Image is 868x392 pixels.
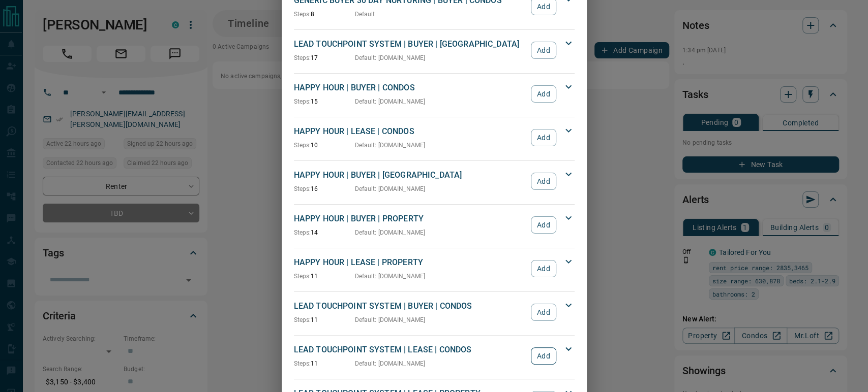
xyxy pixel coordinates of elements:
p: 16 [294,184,355,193]
p: 11 [294,315,355,324]
p: HAPPY HOUR | BUYER | CONDOS [294,82,526,94]
p: HAPPY HOUR | BUYER | PROPERTY [294,213,526,225]
p: Default : [DOMAIN_NAME] [355,97,426,106]
p: 15 [294,97,355,106]
p: Default : [DOMAIN_NAME] [355,359,426,368]
span: Steps: [294,142,311,149]
p: Default : [DOMAIN_NAME] [355,184,426,193]
button: Add [531,85,556,103]
p: 14 [294,228,355,237]
div: HAPPY HOUR | BUYER | CONDOSSteps:15Default: [DOMAIN_NAME]Add [294,80,575,108]
p: 11 [294,359,355,368]
div: LEAD TOUCHPOINT SYSTEM | BUYER | CONDOSSteps:11Default: [DOMAIN_NAME]Add [294,298,575,326]
div: LEAD TOUCHPOINT SYSTEM | BUYER | [GEOGRAPHIC_DATA]Steps:17Default: [DOMAIN_NAME]Add [294,36,575,64]
p: Default : [DOMAIN_NAME] [355,228,426,237]
p: 10 [294,141,355,150]
button: Add [531,260,556,277]
p: Default : [DOMAIN_NAME] [355,315,426,324]
button: Add [531,304,556,321]
p: 11 [294,272,355,281]
div: LEAD TOUCHPOINT SYSTEM | LEASE | CONDOSSteps:11Default: [DOMAIN_NAME]Add [294,342,575,370]
div: HAPPY HOUR | BUYER | [GEOGRAPHIC_DATA]Steps:16Default: [DOMAIN_NAME]Add [294,167,575,195]
button: Add [531,347,556,365]
span: Steps: [294,273,311,280]
span: Steps: [294,360,311,367]
div: HAPPY HOUR | LEASE | PROPERTYSteps:11Default: [DOMAIN_NAME]Add [294,254,575,283]
p: Default [355,10,375,19]
p: HAPPY HOUR | LEASE | CONDOS [294,125,526,138]
span: Steps: [294,185,311,192]
span: Steps: [294,229,311,236]
span: Steps: [294,98,311,105]
button: Add [531,129,556,146]
button: Add [531,216,556,234]
span: Steps: [294,11,311,18]
p: LEAD TOUCHPOINT SYSTEM | LEASE | CONDOS [294,344,526,356]
p: 8 [294,10,355,19]
button: Add [531,173,556,190]
p: HAPPY HOUR | LEASE | PROPERTY [294,256,526,269]
div: HAPPY HOUR | LEASE | CONDOSSteps:10Default: [DOMAIN_NAME]Add [294,123,575,152]
p: HAPPY HOUR | BUYER | [GEOGRAPHIC_DATA] [294,169,526,181]
span: Steps: [294,54,311,61]
p: Default : [DOMAIN_NAME] [355,53,426,62]
p: LEAD TOUCHPOINT SYSTEM | BUYER | CONDOS [294,300,526,312]
p: Default : [DOMAIN_NAME] [355,272,426,281]
div: HAPPY HOUR | BUYER | PROPERTYSteps:14Default: [DOMAIN_NAME]Add [294,211,575,239]
span: Steps: [294,316,311,323]
p: Default : [DOMAIN_NAME] [355,141,426,150]
p: 17 [294,53,355,62]
p: LEAD TOUCHPOINT SYSTEM | BUYER | [GEOGRAPHIC_DATA] [294,38,526,50]
button: Add [531,42,556,59]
